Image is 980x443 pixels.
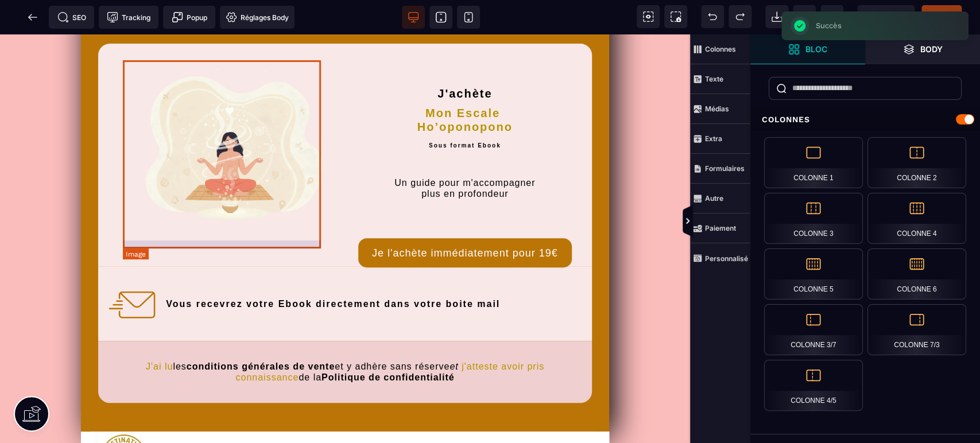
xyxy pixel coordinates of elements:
[867,248,966,300] div: Colonne 6
[163,6,215,29] span: Créer une alerte modale
[750,34,865,64] span: Ouvrir les blocs
[867,137,966,188] div: Colonne 2
[764,137,863,188] div: Colonne 1
[450,327,458,337] i: et
[705,75,723,83] strong: Texte
[820,5,843,28] span: Enregistrer
[690,213,750,243] span: Paiement
[429,6,452,29] span: Voir tablette
[358,204,572,233] button: Je l'achète immédiatement pour 19€
[750,204,762,239] span: Afficher les vues
[867,193,966,244] div: Colonne 4
[705,104,729,113] strong: Médias
[358,105,572,121] h2: Sous format Ebook
[107,11,150,23] span: Tracking
[402,6,425,29] span: Voir bureau
[690,243,750,273] span: Personnalisé
[764,248,863,300] div: Colonne 5
[764,360,863,411] div: Colonne 4/5
[220,6,295,29] span: Favicon
[690,184,750,213] span: Autre
[705,224,736,232] strong: Paiement
[126,26,324,215] img: 774282dad9444b4863cc561608202c80_Generated_Image_58rxho58rxho58rx.png
[115,324,575,351] text: les et y adhère sans réserve de la
[920,45,943,53] strong: Body
[690,94,750,124] span: Médias
[705,134,722,143] strong: Extra
[226,11,289,23] span: Réglages Body
[729,5,752,28] span: Rétablir
[49,6,94,29] span: Métadata SEO
[690,124,750,154] span: Extra
[172,11,207,23] span: Popup
[358,26,572,66] h2: J'achète
[793,5,816,28] span: Nettoyage
[321,338,455,348] b: Politique de confidentialité
[705,194,723,203] strong: Autre
[166,263,583,275] div: Vous recevrez votre Ebook directement dans votre boite mail
[57,11,86,23] span: SEO
[764,193,863,244] div: Colonne 3
[107,245,157,296] img: 7770039329ea2a7073a6e12a81ec41d7_email-7979298-BB7507.png
[705,254,748,263] strong: Personnalisé
[664,5,687,28] span: Capture d'écran
[750,109,980,130] div: Colonnes
[764,304,863,355] div: Colonne 3/7
[867,304,966,355] div: Colonne 7/3
[705,45,736,53] strong: Colonnes
[705,164,745,173] strong: Formulaires
[690,64,750,94] span: Texte
[865,34,980,64] span: Ouvrir les calques
[457,6,480,29] span: Voir mobile
[690,154,750,184] span: Formulaires
[21,6,44,29] span: Retour
[358,121,572,168] text: Un guide pour m'accompagner plus en profondeur
[921,5,962,28] span: Enregistrer le contenu
[187,327,335,337] b: conditions générales de vente
[701,5,724,28] span: Défaire
[857,5,915,28] span: Aperçu
[690,34,750,64] span: Colonnes
[765,5,788,28] span: Importer
[637,5,660,28] span: Voir les composants
[99,6,158,29] span: Code de suivi
[805,45,827,53] strong: Bloc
